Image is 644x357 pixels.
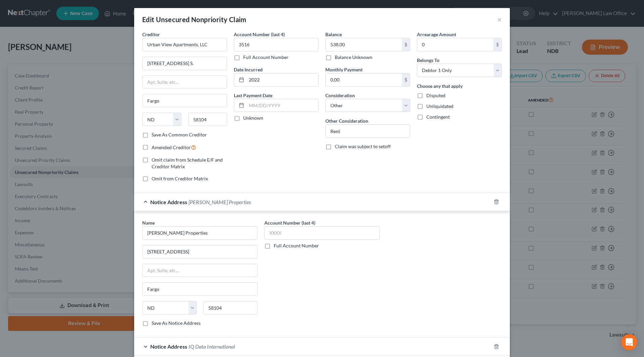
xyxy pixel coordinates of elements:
span: Notice Address [150,343,187,350]
label: Save As Common Creditor [152,131,207,138]
span: [PERSON_NAME] Properties [189,199,251,205]
label: Consideration [325,92,355,99]
span: Disputed [426,93,445,98]
input: 0.00 [326,38,402,51]
span: Omit claim from Schedule E/F and Creditor Matrix [152,157,223,169]
span: Creditor [142,32,160,37]
input: Apt, Suite, etc... [143,76,227,88]
div: Open Intercom Messenger [621,334,637,350]
button: × [497,15,502,23]
input: Enter city... [143,283,257,295]
input: XXXX [264,226,380,240]
input: MM/DD/YYYY [247,99,318,112]
span: Name [142,220,155,226]
div: $ [402,73,410,86]
label: Last Payment Date [234,92,272,99]
input: MM/DD/YYYY [247,73,318,86]
span: Notice Address [150,199,187,205]
label: Choose any that apply [417,82,463,90]
span: Contingent [426,114,450,120]
input: XXXX [234,38,319,51]
div: Edit Unsecured Nonpriority Claim [142,15,247,24]
input: Enter address... [143,245,257,258]
label: Date Incurred [234,66,263,73]
span: Claim was subject to setoff [335,143,391,149]
input: Search by name... [142,226,258,240]
label: Save As Notice Address [152,320,201,326]
span: Amended Creditor [152,144,191,150]
label: Account Number (last 4) [264,219,315,226]
label: Account Number (last 4) [234,31,285,38]
label: Balance [325,31,342,38]
input: Enter city... [143,94,227,107]
label: Arrearage Amount [417,31,456,38]
label: Full Account Number [243,54,288,61]
label: Unknown [243,115,263,121]
span: Unliquidated [426,103,453,109]
span: IQ Data International [189,343,235,350]
input: Specify... [326,125,410,137]
label: Full Account Number [274,242,319,249]
input: Enter zip.. [203,301,258,314]
input: Enter zip... [188,113,227,126]
input: Enter address... [143,57,227,70]
label: Balance Unknown [335,54,372,61]
label: Other Consideration [325,117,368,124]
span: Belongs To [417,57,439,63]
input: 0.00 [326,73,402,86]
span: Omit from Creditor Matrix [152,176,208,181]
input: Apt, Suite, etc... [143,264,257,277]
input: 0.00 [417,38,493,51]
input: Search creditor by name... [142,38,227,51]
label: Monthly Payment [325,66,363,73]
div: $ [402,38,410,51]
div: $ [493,38,501,51]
